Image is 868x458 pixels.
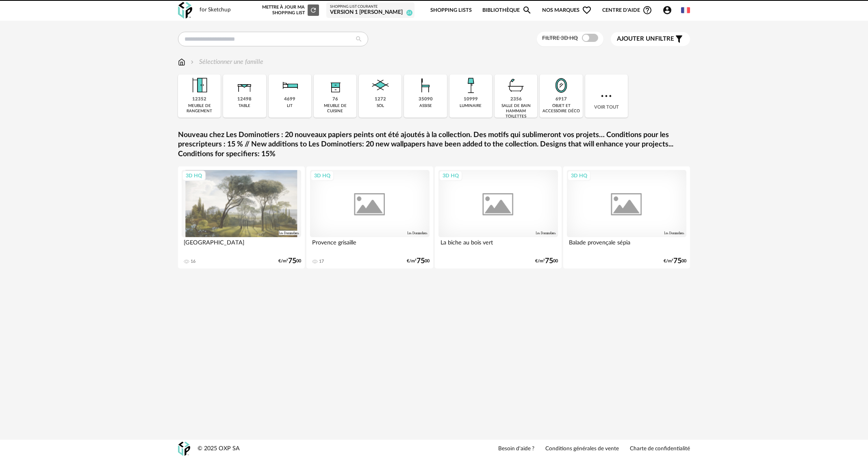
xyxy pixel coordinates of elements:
img: Sol.png [369,74,391,96]
span: 24 [406,10,412,16]
a: 3D HQ Provence grisaille 17 €/m²7500 [306,166,433,268]
img: svg+xml;base64,PHN2ZyB3aWR0aD0iMTYiIGhlaWdodD0iMTciIHZpZXdCb3g9IjAgMCAxNiAxNyIgZmlsbD0ibm9uZSIgeG... [178,57,185,67]
a: Besoin d'aide ? [498,445,534,453]
span: Centre d'aideHelp Circle Outline icon [602,5,652,15]
span: 75 [288,258,296,264]
div: 12498 [237,96,252,103]
div: 3D HQ [310,170,334,181]
span: Heart Outline icon [582,5,592,15]
div: [GEOGRAPHIC_DATA] [182,237,301,253]
a: Conditions générales de vente [545,445,619,453]
span: Ajouter un [617,36,655,42]
span: Nos marques [542,1,592,20]
div: Shopping List courante [330,4,411,9]
a: Charte de confidentialité [630,445,690,453]
span: Help Circle Outline icon [642,5,652,15]
div: 1272 [375,96,386,103]
div: VERSION 1 [PERSON_NAME] [330,9,411,16]
div: lit [287,103,293,109]
img: Assise.png [414,74,436,96]
div: 16 [191,259,195,264]
span: Filter icon [674,34,684,44]
img: Meuble%20de%20rangement.png [189,74,210,96]
div: meuble de rangement [180,103,218,114]
img: OXP [178,2,192,19]
div: €/m² 00 [535,258,558,264]
div: © 2025 OXP SA [197,445,240,453]
div: 6917 [556,96,567,103]
div: 3D HQ [439,170,462,181]
img: OXP [178,442,190,456]
span: filtre [617,35,674,43]
div: €/m² 00 [407,258,430,264]
div: €/m² 00 [278,258,301,264]
div: 10999 [464,96,478,103]
div: objet et accessoire déco [542,103,580,114]
div: Voir tout [585,74,628,118]
img: Luminaire.png [460,74,482,96]
img: Rangement.png [324,74,346,96]
div: Provence grisaille [310,237,430,253]
div: salle de bain hammam toilettes [497,103,535,119]
div: Mettre à jour ma Shopping List [260,4,319,16]
div: luminaire [460,103,482,109]
div: 12352 [192,96,206,103]
a: Shopping Lists [430,1,472,20]
div: 3D HQ [182,170,206,181]
img: Miroir.png [550,74,572,96]
a: Nouveau chez Les Dominotiers : 20 nouveaux papiers peints ont été ajoutés à la collection. Des mo... [178,131,690,159]
span: Refresh icon [310,8,317,12]
img: Literie.png [279,74,301,96]
span: Filtre 3D HQ [542,35,578,41]
div: 35090 [419,96,433,103]
div: 3D HQ [567,170,591,181]
div: 76 [332,96,338,103]
div: assise [419,103,432,109]
img: more.7b13dc1.svg [599,89,614,103]
img: Salle%20de%20bain.png [505,74,527,96]
img: Table.png [234,74,256,96]
img: fr [681,6,690,15]
button: Ajouter unfiltre Filter icon [611,32,690,46]
span: Account Circle icon [662,5,672,15]
a: 3D HQ La biche au bois vert €/m²7500 [435,166,562,268]
div: 17 [319,259,324,264]
div: sol [377,103,384,109]
a: Shopping List courante VERSION 1 [PERSON_NAME] 24 [330,4,411,16]
div: €/m² 00 [664,258,686,264]
div: La biche au bois vert [438,237,558,253]
a: 3D HQ Balade provençale sépia €/m²7500 [563,166,690,268]
img: svg+xml;base64,PHN2ZyB3aWR0aD0iMTYiIGhlaWdodD0iMTYiIHZpZXdCb3g9IjAgMCAxNiAxNiIgZmlsbD0ibm9uZSIgeG... [189,57,195,67]
span: Magnify icon [522,5,532,15]
a: 3D HQ [GEOGRAPHIC_DATA] 16 €/m²7500 [178,166,305,268]
div: table [239,103,250,109]
div: Balade provençale sépia [567,237,686,253]
div: 4699 [284,96,295,103]
div: meuble de cuisine [316,103,354,114]
span: Account Circle icon [662,5,676,15]
div: for Sketchup [200,7,231,14]
a: BibliothèqueMagnify icon [482,1,532,20]
span: 75 [545,258,553,264]
span: 75 [673,258,681,264]
div: 2356 [510,96,522,103]
div: Sélectionner une famille [189,57,263,67]
span: 75 [417,258,425,264]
